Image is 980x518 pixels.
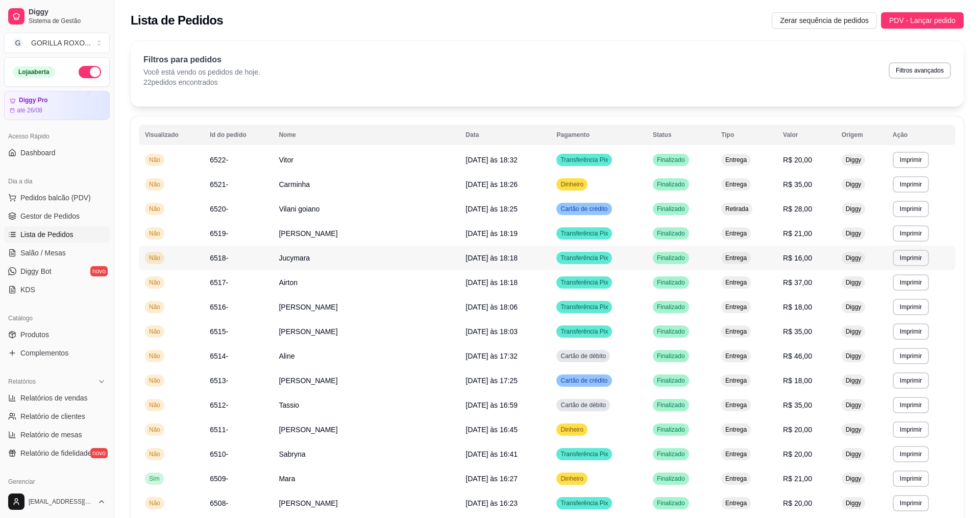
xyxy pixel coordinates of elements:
span: 6509- [210,475,228,483]
span: Diggy [844,229,864,238]
button: Pedidos balcão (PDV) [4,190,110,206]
span: 6516- [210,303,228,311]
span: Não [147,352,162,360]
article: até 26/08 [17,106,42,114]
th: Pagamento [550,125,646,145]
span: Cartão de crédito [558,205,609,213]
span: 6512- [210,401,228,409]
span: Lista de Pedidos [20,229,73,240]
span: Entrega [723,229,749,238]
h2: Lista de Pedidos [131,12,223,29]
th: Data [459,125,550,145]
span: Não [147,303,162,311]
span: Relatórios de vendas [20,393,88,403]
span: [PERSON_NAME] [279,426,337,434]
span: Cartão de débito [558,352,608,360]
span: Entrega [723,156,749,164]
span: Finalizado [655,303,687,311]
span: KDS [20,285,35,295]
span: [DATE] às 18:25 [465,205,518,213]
span: Transferência Pix [558,278,610,287]
span: Finalizado [655,254,687,262]
span: Entrega [723,426,749,434]
span: Não [147,205,162,213]
button: Zerar sequência de pedidos [772,12,877,29]
span: Finalizado [655,205,687,213]
span: R$ 46,00 [783,352,812,360]
th: Origem [836,125,887,145]
span: Diggy [844,156,864,164]
span: Não [147,229,162,238]
span: Não [147,180,162,189]
span: Diggy [844,278,864,287]
span: Dinheiro [558,180,585,189]
span: Transferência Pix [558,327,610,336]
span: Entrega [723,180,749,189]
span: Vitor [279,156,293,164]
span: Diggy [844,352,864,360]
span: Relatórios [8,378,36,386]
span: Entrega [723,254,749,262]
span: [DATE] às 18:18 [465,254,518,262]
span: Tassio [279,401,299,409]
span: [DATE] às 18:18 [465,278,518,287]
span: [DATE] às 18:19 [465,229,518,238]
div: Dia a dia [4,173,110,190]
span: [DATE] às 17:25 [465,376,518,385]
span: R$ 28,00 [783,205,812,213]
a: Dashboard [4,145,110,161]
button: Imprimir [893,299,929,315]
span: Finalizado [655,180,687,189]
span: Diggy [844,376,864,385]
span: R$ 20,00 [783,426,812,434]
div: Catálogo [4,310,110,326]
span: Relatório de fidelidade [20,448,91,458]
span: Finalizado [655,426,687,434]
span: R$ 21,00 [783,229,812,238]
span: [DATE] às 18:26 [465,180,518,189]
a: Diggy Proaté 26/08 [4,91,110,120]
button: Imprimir [893,152,929,168]
button: Imprimir [893,372,929,389]
span: Diggy [844,303,864,311]
span: Diggy [29,8,106,17]
a: Relatório de clientes [4,408,110,425]
button: Imprimir [893,274,929,291]
span: Airton [279,278,298,287]
span: Dinheiro [558,426,585,434]
span: Diggy [844,205,864,213]
span: 6521- [210,180,228,189]
button: Imprimir [893,348,929,364]
span: R$ 18,00 [783,303,812,311]
span: Finalizado [655,475,687,483]
span: Relatório de clientes [20,411,85,421]
span: [PERSON_NAME] [279,327,337,336]
span: 6513- [210,376,228,385]
span: Finalizado [655,499,687,507]
span: Entrega [723,401,749,409]
span: Dinheiro [558,475,585,483]
th: Nome [273,125,459,145]
button: Select a team [4,33,110,53]
span: [DATE] às 16:45 [465,426,518,434]
span: [DATE] às 16:59 [465,401,518,409]
span: G [13,38,23,48]
span: 6514- [210,352,228,360]
span: [PERSON_NAME] [279,376,337,385]
a: Gestor de Pedidos [4,208,110,224]
span: [DATE] às 16:23 [465,499,518,507]
span: Complementos [20,348,68,358]
span: Entrega [723,303,749,311]
button: [EMAIL_ADDRESS][DOMAIN_NAME] [4,489,110,514]
a: Relatório de mesas [4,427,110,443]
p: 22 pedidos encontrados [143,77,260,87]
span: Cartão de crédito [558,376,609,385]
button: Imprimir [893,470,929,487]
span: R$ 37,00 [783,278,812,287]
span: Entrega [723,278,749,287]
span: [EMAIL_ADDRESS][DOMAIN_NAME] [29,498,93,506]
button: Imprimir [893,225,929,242]
span: Finalizado [655,401,687,409]
article: Diggy Pro [19,97,48,104]
span: Sabryna [279,450,305,458]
